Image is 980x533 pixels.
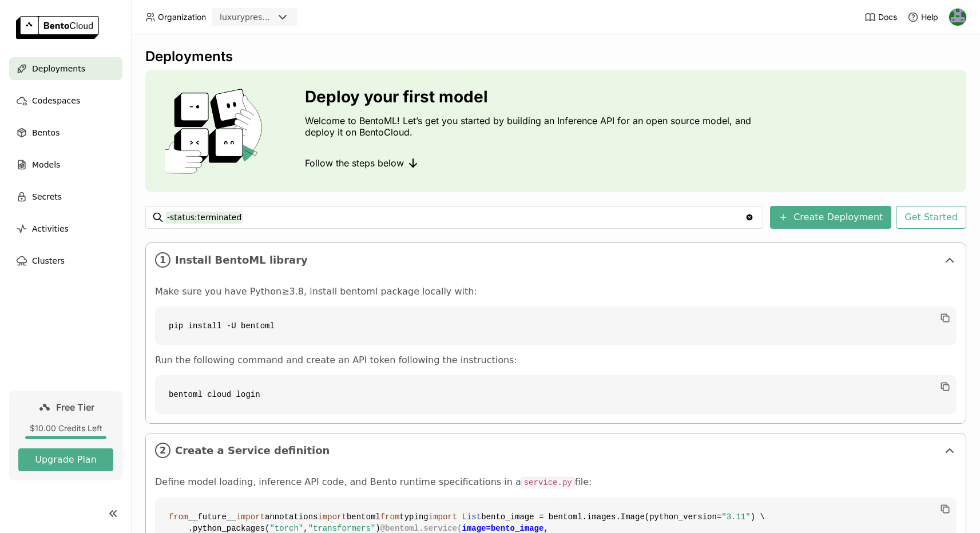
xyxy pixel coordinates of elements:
span: Codespaces [32,94,80,108]
img: logo [16,16,99,39]
span: "transformers" [308,524,376,533]
span: import [236,512,265,522]
svg: Clear value [745,213,754,222]
h3: Deploy your first model [305,87,757,106]
input: Search [166,208,745,226]
p: Define model loading, inference API code, and Bento runtime specifications in a file: [155,476,957,488]
a: Models [9,153,122,176]
a: Codespaces [9,89,122,112]
a: Activities [9,217,122,240]
code: bentoml cloud login [155,375,957,414]
div: $10.00 Credits Left [18,423,113,433]
span: Activities [32,222,69,236]
div: 1Install BentoML library [146,243,966,277]
span: "3.11" [721,512,750,522]
button: Create Deployment [770,206,891,229]
span: Bentos [32,126,59,140]
p: Run the following command and create an API token following the instructions: [155,355,957,366]
i: 1 [155,252,170,268]
span: Install BentoML library [175,254,938,266]
a: Deployments [9,57,122,80]
span: from [169,512,188,522]
img: cover onboarding [154,88,277,174]
input: Selected luxurypresence. [275,12,276,23]
span: Create a Service definition [175,444,938,457]
div: 2Create a Service definition [146,433,966,467]
a: Clusters [9,249,122,272]
span: Clusters [32,254,65,268]
p: Make sure you have Python≥3.8, install bentoml package locally with: [155,286,957,297]
a: Docs [864,11,897,23]
button: Upgrade Plan [18,448,113,471]
span: Docs [878,12,897,22]
div: Help [907,11,938,23]
p: Welcome to BentoML! Let’s get you started by building an Inference API for an open source model, ... [305,115,757,138]
span: List [462,512,482,522]
div: luxurypresence [220,11,273,23]
span: from [380,512,400,522]
a: Secrets [9,185,122,208]
span: Help [921,12,938,22]
span: import [428,512,457,522]
code: service.py [521,477,575,488]
span: Models [32,158,60,172]
div: Deployments [145,48,966,65]
span: Organization [158,12,206,22]
span: Deployments [32,62,85,75]
code: pip install -U bentoml [155,307,957,345]
button: Get Started [896,206,966,229]
i: 2 [155,443,170,458]
span: "torch" [269,524,303,533]
img: Hanna Delmont [949,9,966,26]
span: Follow the steps below [305,157,404,169]
span: Free Tier [56,401,94,413]
span: import [318,512,346,522]
a: Free Tier$10.00 Credits LeftUpgrade Plan [9,391,122,480]
span: Secrets [32,190,62,204]
a: Bentos [9,121,122,144]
